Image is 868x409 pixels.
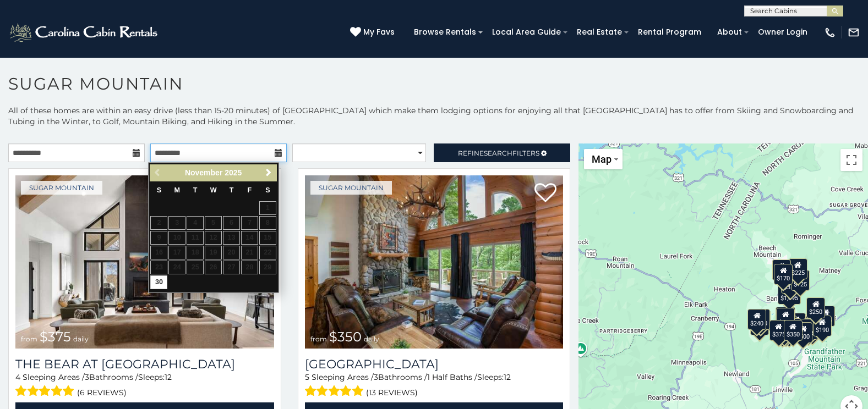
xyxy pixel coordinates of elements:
span: Next [264,168,273,177]
span: Wednesday [210,186,217,194]
div: $190 [776,307,795,328]
span: Search [484,149,512,157]
span: from [310,335,327,343]
span: Thursday [230,186,234,194]
a: Browse Rentals [408,24,482,41]
span: Map [592,153,612,165]
span: Friday [248,186,252,194]
span: Saturday [265,186,270,194]
div: Sleeping Areas / Bathrooms / Sleeps: [305,372,564,400]
span: 5 [305,372,309,382]
div: $190 [813,316,832,336]
span: daily [364,335,379,343]
h3: The Bear At Sugar Mountain [15,357,274,372]
a: Grouse Moor Lodge from $350 daily [305,175,564,349]
a: Next [262,166,276,180]
a: Add to favorites [534,182,556,205]
a: About [712,24,747,41]
span: Monday [174,186,181,194]
span: November [185,168,222,177]
div: $195 [800,319,818,340]
span: My Favs [363,26,395,38]
a: My Favs [350,26,397,38]
div: $375 [769,320,788,341]
img: mail-regular-white.png [848,26,860,38]
a: RefineSearchFilters [434,143,570,162]
img: Grouse Moor Lodge [305,175,564,349]
span: from [21,335,37,343]
span: Tuesday [193,186,198,194]
span: 2025 [225,168,242,177]
span: (6 reviews) [77,385,127,400]
span: 3 [374,372,378,382]
img: White-1-2.png [8,21,161,43]
span: Sunday [157,186,161,194]
a: Sugar Mountain [310,181,392,195]
div: $250 [806,297,825,318]
span: 3 [85,372,89,382]
a: Owner Login [752,24,813,41]
div: $300 [776,308,795,329]
img: The Bear At Sugar Mountain [15,175,274,349]
a: 30 [150,275,167,289]
a: Real Estate [571,24,627,41]
span: (13 reviews) [366,385,418,400]
span: 4 [15,372,20,382]
div: $155 [817,306,836,327]
span: 1 Half Baths / [427,372,477,382]
a: [GEOGRAPHIC_DATA] [305,357,564,372]
div: $350 [784,320,803,341]
div: $225 [789,258,807,279]
div: $170 [774,264,793,285]
div: $500 [794,322,813,343]
div: $1,095 [778,284,801,305]
button: Toggle fullscreen view [840,149,862,171]
div: Sleeping Areas / Bathrooms / Sleeps: [15,372,274,400]
div: $125 [791,270,810,291]
div: $240 [772,259,791,280]
button: Change map style [584,149,623,169]
div: $240 [747,309,766,330]
a: Local Area Guide [487,24,566,41]
span: 12 [165,372,172,382]
a: The Bear At [GEOGRAPHIC_DATA] [15,357,274,372]
span: $375 [40,329,71,345]
div: $200 [787,313,806,334]
h3: Grouse Moor Lodge [305,357,564,372]
a: Sugar Mountain [21,181,102,195]
span: Refine Filters [458,149,539,157]
a: The Bear At Sugar Mountain from $375 daily [15,175,274,349]
span: $350 [329,329,362,345]
img: phone-regular-white.png [824,26,836,38]
span: daily [73,335,89,343]
a: Rental Program [632,24,707,41]
span: 12 [504,372,511,382]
